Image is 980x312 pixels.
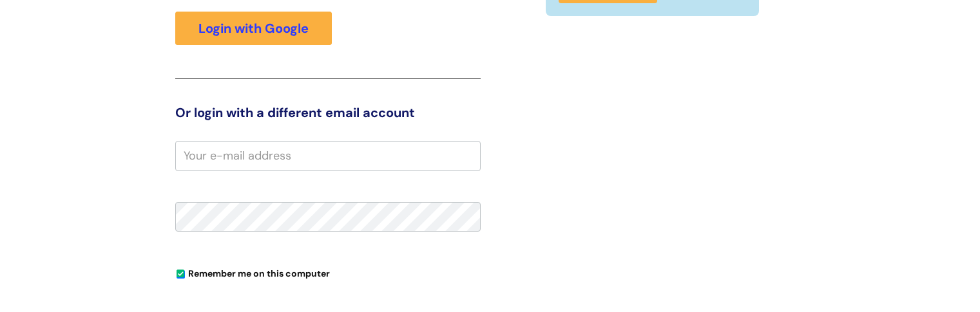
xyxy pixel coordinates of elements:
[175,141,481,170] input: Your e-mail address
[175,105,481,120] h3: Or login with a different email account
[175,265,330,279] label: Remember me on this computer
[177,270,185,279] input: Remember me on this computer
[175,262,481,283] div: You can uncheck this option if you're logging in from a shared device
[175,12,332,45] a: Login with Google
